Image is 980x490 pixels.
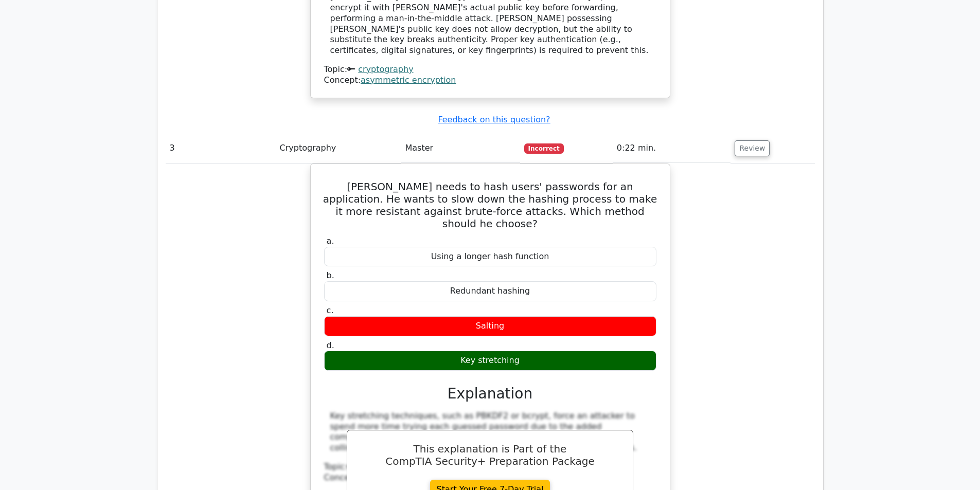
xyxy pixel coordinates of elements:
[330,411,650,453] div: Key stretching techniques, such as PBKDF2 or bcrypt, force an attacker to spend more time trying ...
[327,270,334,280] span: b.
[324,351,656,371] div: Key stretching
[735,140,770,156] button: Review
[324,473,656,483] div: Concept:
[358,64,413,74] a: cryptography
[361,75,456,85] a: asymmetric encryption
[324,281,656,301] div: Redundant hashing
[324,316,656,336] div: Salting
[327,340,334,350] span: d.
[276,134,401,163] td: Cryptography
[324,247,656,267] div: Using a longer hash function
[323,180,657,230] h5: [PERSON_NAME] needs to hash users' passwords for an application. He wants to slow down the hashin...
[324,462,656,473] div: Topic:
[524,143,564,154] span: Incorrect
[327,305,334,315] span: c.
[401,134,520,163] td: Master
[330,385,650,403] h3: Explanation
[613,134,731,163] td: 0:22 min.
[166,134,276,163] td: 3
[324,64,656,75] div: Topic:
[327,236,334,246] span: a.
[324,75,656,86] div: Concept:
[438,115,550,124] a: Feedback on this question?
